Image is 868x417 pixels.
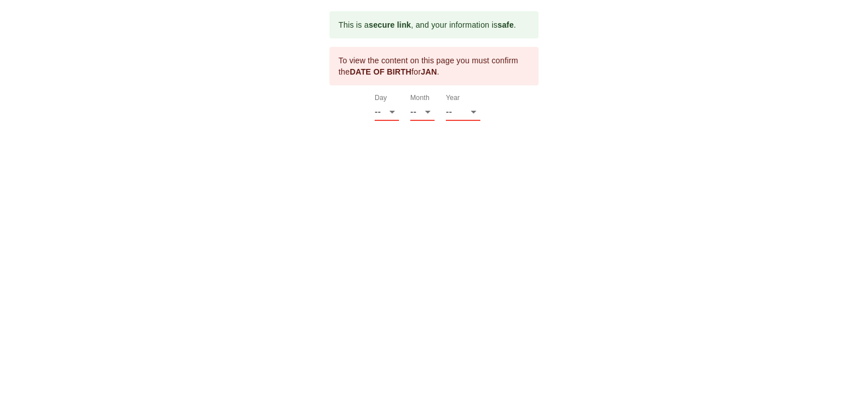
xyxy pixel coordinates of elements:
label: Month [410,95,429,102]
label: Year [446,95,460,102]
label: Day [375,95,387,102]
b: DATE OF BIRTH [350,67,411,76]
b: JAN [421,67,437,76]
div: This is a , and your information is . [338,15,516,35]
b: safe [497,20,514,29]
div: To view the content on this page you must confirm the for . [338,50,530,82]
b: secure link [368,20,411,29]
